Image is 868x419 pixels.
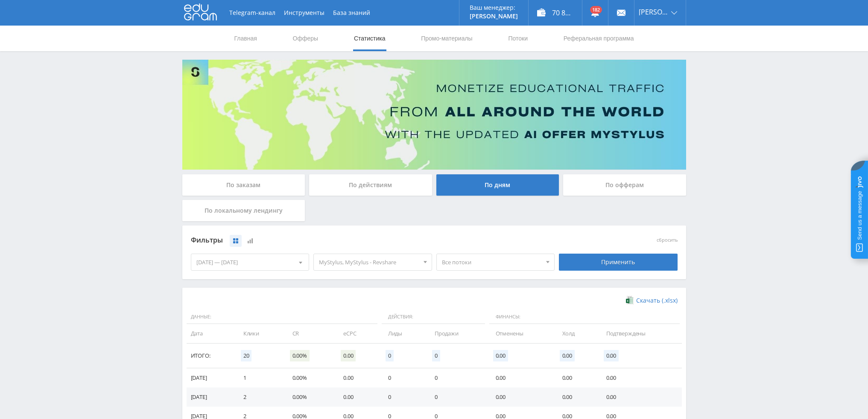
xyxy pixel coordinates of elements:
td: 0.00 [598,387,682,407]
span: 0 [432,350,440,361]
span: MyStylus, MyStylus - Revshare [319,254,419,270]
a: Реферальная программа [563,26,635,51]
td: 0.00 [487,368,554,387]
td: 0.00% [284,387,335,407]
td: [DATE] [187,387,235,407]
div: [DATE] — [DATE] [191,254,309,270]
span: 20 [241,350,252,361]
td: Дата [187,324,235,343]
td: Продажи [426,324,487,343]
a: Статистика [353,26,386,51]
td: 0.00 [554,368,598,387]
span: 0 [386,350,394,361]
td: [DATE] [187,368,235,387]
a: Промо-материалы [420,26,473,51]
span: 0.00% [290,350,310,361]
img: xlsx [626,296,633,304]
td: Отменены [487,324,554,343]
span: [PERSON_NAME] [639,9,669,15]
span: Данные: [187,310,377,324]
td: CR [284,324,335,343]
img: Banner [182,60,686,170]
span: 0.00 [493,350,508,361]
div: По действиям [309,174,432,196]
td: 0.00 [554,387,598,407]
td: 0.00% [284,368,335,387]
a: Скачать (.xlsx) [626,296,677,305]
td: 0.00 [335,387,380,407]
span: Скачать (.xlsx) [636,297,678,304]
td: Холд [554,324,598,343]
span: Все потоки [442,254,542,270]
p: Ваш менеджер: [470,4,518,11]
a: Главная [234,26,258,51]
div: По локальному лендингу [182,200,305,221]
td: 0.00 [598,368,682,387]
span: 0.00 [604,350,619,361]
td: 0 [380,368,426,387]
span: 0.00 [341,350,356,361]
div: Применить [559,254,678,271]
td: eCPC [335,324,380,343]
td: 0 [380,387,426,407]
td: Итого: [187,344,235,368]
a: Потоки [507,26,529,51]
a: Офферы [292,26,319,51]
p: [PERSON_NAME] [470,13,518,20]
span: 0.00 [560,350,575,361]
span: Финансы: [489,310,680,324]
div: По заказам [182,174,305,196]
div: По офферам [563,174,686,196]
button: сбросить [657,237,678,243]
td: 0 [426,368,487,387]
td: 0.00 [487,387,554,407]
div: По дням [436,174,559,196]
td: 2 [235,387,284,407]
td: Клики [235,324,284,343]
td: Подтверждены [598,324,682,343]
td: 0.00 [335,368,380,387]
div: Фильтры [191,234,555,247]
td: 1 [235,368,284,387]
span: Действия: [382,310,485,324]
td: 0 [426,387,487,407]
td: Лиды [380,324,426,343]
